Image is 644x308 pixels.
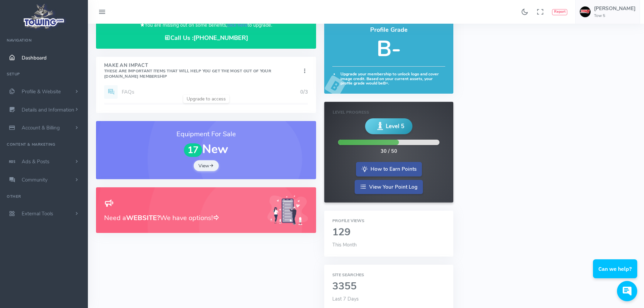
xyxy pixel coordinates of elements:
a: How to Earn Points [356,162,422,176]
iframe: Conversations [588,241,644,308]
img: Generic placeholder image [267,195,308,225]
h6: Profile Views [332,219,445,223]
span: This Month [332,241,357,248]
h4: Call Us : [104,34,308,42]
p: You are missing out on some benefits, to upgrade. [104,21,308,29]
h4: Profile Grade [332,27,445,33]
h6: Level Progress [333,110,445,115]
a: View [194,160,219,171]
span: Details and Information [22,106,74,113]
button: Report [552,9,567,15]
a: View Your Point Log [355,180,423,194]
img: user-image [580,6,591,17]
h2: 129 [332,227,445,238]
h5: B- [332,37,445,61]
h1: New [104,143,308,157]
small: These are important items that will help you get the most out of your [DOMAIN_NAME] Membership [104,68,271,79]
h5: [PERSON_NAME] [594,6,636,11]
div: 30 / 50 [381,148,397,155]
span: Level 5 [386,122,404,131]
h6: Tow 5 [594,14,636,18]
strong: B+ [383,80,388,86]
span: Ads & Posts [22,158,49,165]
img: logo [21,2,67,31]
span: Dashboard [22,54,47,61]
a: [PHONE_NUMBER] [193,34,248,42]
h3: Equipment For Sale [104,129,308,139]
h3: Need a We have options! [104,213,259,223]
span: Last 7 Days [332,295,359,302]
h6: Upgrade your membership to unlock logo and cover image credit. Based on your current assets, your... [332,72,445,86]
h2: 3355 [332,281,445,292]
a: click here [227,22,247,28]
h4: Make An Impact [104,63,301,79]
span: Profile & Website [22,88,61,95]
h6: Site Searches [332,273,445,277]
span: 17 [184,143,202,157]
span: Account & Billing [22,124,60,131]
b: WEBSITE? [126,213,160,222]
span: External Tools [22,210,53,217]
span: Community [22,176,48,183]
